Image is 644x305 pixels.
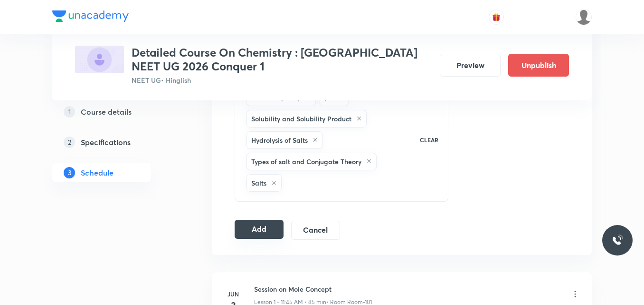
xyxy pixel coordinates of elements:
[489,10,504,25] button: avatar
[224,290,243,298] h6: Jun
[508,54,569,77] button: Unpublish
[64,137,75,148] p: 2
[52,102,181,121] a: 1Course details
[52,10,129,24] a: Company Logo
[251,157,361,167] h6: Types of salt and Conjugate Theory
[254,284,372,294] h6: Session on Mole Concept
[612,235,623,246] img: ttu
[291,221,340,240] button: Cancel
[64,106,75,118] p: 1
[440,54,501,77] button: Preview
[132,75,432,85] p: NEET UG • Hinglish
[52,133,181,152] a: 2Specifications
[132,46,432,73] h3: Detailed Course On Chemistry : [GEOGRAPHIC_DATA] NEET UG 2026 Conquer 1
[251,135,308,145] h6: Hydrolysis of Salts
[75,46,124,73] img: 9F48F023-C3F1-49A9-9BE7-EADCC6370D09_plus.png
[81,137,131,148] h5: Specifications
[81,167,114,178] h5: Schedule
[251,114,351,124] h6: Solubility and Solubility Product
[420,136,438,144] p: CLEAR
[576,9,592,25] img: Sudipta Bose
[52,10,129,22] img: Company Logo
[81,106,132,118] h5: Course details
[492,13,501,21] img: avatar
[235,220,284,239] button: Add
[64,167,75,178] p: 3
[251,178,266,188] h6: Salts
